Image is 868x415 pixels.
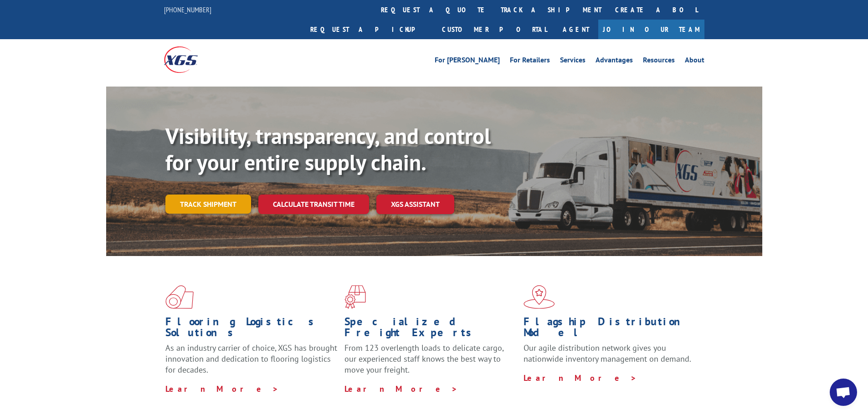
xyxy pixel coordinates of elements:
[344,384,458,394] a: Learn More >
[830,379,857,406] a: Open chat
[560,56,586,67] a: Services
[165,285,194,309] img: xgs-icon-total-supply-chain-intelligence-red
[165,195,251,214] a: Track shipment
[596,56,633,67] a: Advantages
[524,316,696,343] h1: Flagship Distribution Model
[435,20,554,39] a: Customer Portal
[510,56,550,67] a: For Retailers
[303,20,435,39] a: Request a pickup
[165,122,491,176] b: Visibility, transparency, and control for your entire supply chain.
[554,20,598,39] a: Agent
[643,56,675,67] a: Resources
[598,20,704,39] a: Join Our Team
[165,316,338,343] h1: Flooring Logistics Solutions
[258,195,369,214] a: Calculate transit time
[344,316,517,343] h1: Specialized Freight Experts
[524,285,555,309] img: xgs-icon-flagship-distribution-model-red
[344,285,366,309] img: xgs-icon-focused-on-flooring-red
[524,373,637,383] a: Learn More >
[685,56,704,67] a: About
[165,384,279,394] a: Learn More >
[435,56,500,67] a: For [PERSON_NAME]
[344,343,517,383] p: From 123 overlength loads to delicate cargo, our experienced staff knows the best way to move you...
[164,5,211,14] a: [PHONE_NUMBER]
[376,195,454,214] a: XGS ASSISTANT
[524,343,691,364] span: Our agile distribution network gives you nationwide inventory management on demand.
[165,343,337,375] span: As an industry carrier of choice, XGS has brought innovation and dedication to flooring logistics...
